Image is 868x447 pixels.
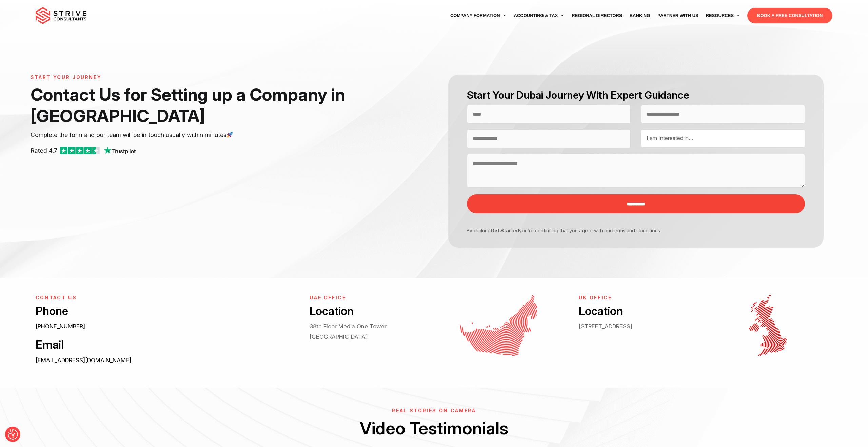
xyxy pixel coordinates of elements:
[491,228,519,233] strong: Get Started
[8,429,18,440] img: Revisit consent button
[434,75,837,248] form: Contact form
[647,135,693,141] span: I am Interested in…
[36,295,295,301] h6: CONTACT US
[36,337,295,352] h3: Email
[36,7,86,24] img: main-logo.svg
[31,130,378,140] p: Complete the form and our team will be in touch usually within minutes
[460,295,538,356] img: Get in touch
[447,6,510,25] a: Company Formation
[310,304,429,319] h3: Location
[579,321,698,331] p: [STREET_ADDRESS]
[310,295,429,301] h6: UAE OFFICE
[611,228,660,233] a: Terms and Conditions
[36,323,85,330] a: [PHONE_NUMBER]
[579,295,698,301] h6: UK Office
[579,304,698,319] h3: Location
[310,321,429,342] p: 38th Floor Media One Tower [GEOGRAPHIC_DATA]
[749,295,787,356] img: Get in touch
[462,227,800,234] p: By clicking you’re confirming that you agree with our .
[227,132,233,138] img: 🚀
[36,357,131,364] a: [EMAIL_ADDRESS][DOMAIN_NAME]
[31,75,378,80] h6: START YOUR JOURNEY
[568,6,626,25] a: Regional Directors
[31,84,378,127] h1: Contact Us for Setting up a Company in [GEOGRAPHIC_DATA]
[510,6,568,25] a: Accounting & Tax
[626,6,654,25] a: Banking
[467,88,805,102] h2: Start Your Dubai Journey With Expert Guidance
[654,6,702,25] a: Partner with Us
[747,8,832,23] a: BOOK A FREE CONSULTATION
[8,429,18,440] button: Consent Preferences
[702,6,744,25] a: Resources
[36,304,295,319] h3: Phone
